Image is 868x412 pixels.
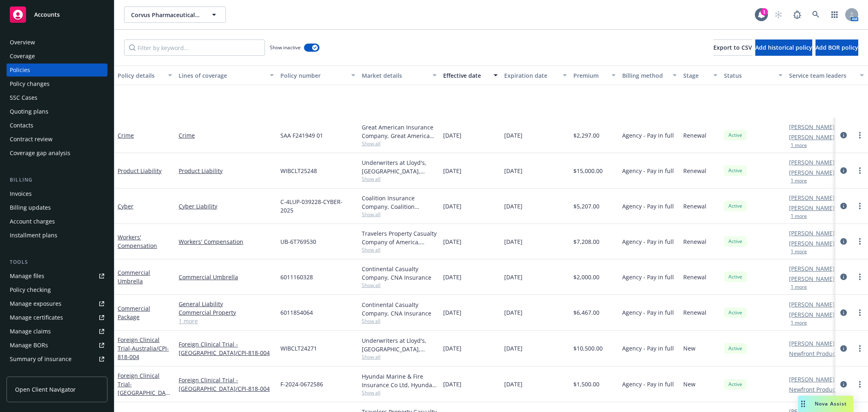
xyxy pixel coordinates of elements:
button: 1 more [791,143,807,148]
div: Stage [683,71,708,80]
div: Manage claims [10,325,51,338]
a: [PERSON_NAME] [789,158,835,167]
span: $1,500.00 [573,380,599,388]
a: Coverage [7,50,107,63]
span: Active [727,167,743,174]
button: 1 more [791,320,807,325]
div: Great American Insurance Company, Great American Insurance Group [362,123,437,140]
a: Contract review [7,133,107,146]
a: 1 more [179,317,274,325]
button: Corvus Pharmaceuticals, Inc. [124,7,226,23]
a: Crime [179,131,274,140]
button: 1 more [791,285,807,289]
span: Active [727,273,743,281]
a: [PERSON_NAME] [789,375,835,384]
div: Underwriters at Lloyd's, [GEOGRAPHIC_DATA], [PERSON_NAME] of [GEOGRAPHIC_DATA], Clinical Trials I... [362,158,437,175]
div: Manage certificates [10,311,63,324]
a: more [855,237,865,246]
span: [DATE] [504,202,523,210]
a: more [855,166,865,175]
div: Continental Casualty Company, CNA Insurance [362,300,437,318]
a: Quoting plans [7,105,107,118]
div: Billing updates [10,201,51,214]
a: [PERSON_NAME] [789,264,835,273]
button: Export to CSV [713,39,752,56]
span: [DATE] [443,202,461,210]
div: Coverage gap analysis [10,147,70,160]
a: Start snowing [770,7,787,23]
a: circleInformation [839,344,848,353]
div: Drag to move [798,396,808,412]
a: Installment plans [7,229,107,242]
span: Renewal [683,202,706,210]
span: Active [727,238,743,245]
a: [PERSON_NAME] [789,133,835,141]
span: Agency - Pay in full [622,380,674,388]
a: circleInformation [839,166,848,175]
span: Show all [362,282,437,289]
span: Corvus Pharmaceuticals, Inc. [131,11,201,19]
span: [DATE] [443,344,461,353]
span: Open Client Navigator [15,385,76,394]
span: [DATE] [443,380,461,388]
span: [DATE] [443,308,461,317]
span: 6011854064 [280,308,313,317]
span: Renewal [683,131,706,140]
a: more [855,272,865,282]
a: Product Liability [179,167,274,175]
button: Add BOR policy [816,39,858,56]
div: Policy checking [10,283,51,296]
a: Workers' Compensation [118,233,157,250]
div: 1 [761,8,768,15]
a: Switch app [826,7,843,23]
button: Billing method [619,66,680,85]
span: UB-6T769530 [280,237,316,246]
span: [DATE] [504,344,523,353]
span: Active [727,381,743,388]
a: Commercial Property [179,308,274,317]
a: Newfront Producer [789,349,841,358]
input: Filter by keyword... [124,39,265,56]
a: more [855,379,865,389]
span: Show all [362,175,437,182]
a: General Liability [179,300,274,308]
span: [DATE] [443,131,461,140]
div: Account charges [10,215,55,228]
span: Active [727,345,743,352]
a: Policy changes [7,77,107,90]
div: Service team leaders [789,71,855,80]
span: Add historical policy [755,44,812,51]
button: Effective date [440,66,501,85]
span: $7,208.00 [573,237,599,246]
span: $15,000.00 [573,167,603,175]
a: Manage claims [7,325,107,338]
span: Agency - Pay in full [622,237,674,246]
div: Quoting plans [10,105,48,118]
a: circleInformation [839,237,848,246]
a: Cyber [118,202,133,210]
span: Active [727,309,743,316]
span: Export to CSV [713,44,752,51]
button: 1 more [791,249,807,254]
button: Policy details [114,66,175,85]
div: Manage files [10,270,44,283]
a: Overview [7,36,107,49]
a: [PERSON_NAME] [789,193,835,202]
button: Service team leaders [786,66,867,85]
div: Summary of insurance [10,353,72,366]
div: Policies [10,64,30,77]
span: Show all [362,353,437,360]
a: Manage files [7,270,107,283]
div: Hyundai Marine & Fire Insurance Co Ltd, Hyundai Insurance, Clinical Trials Insurance Services Lim... [362,372,437,389]
div: Billing method [622,71,668,80]
div: SSC Cases [10,91,37,104]
a: circleInformation [839,379,848,389]
a: [PERSON_NAME] [789,239,835,248]
button: Premium [570,66,619,85]
div: Invoices [10,187,32,200]
div: Continental Casualty Company, CNA Insurance [362,265,437,282]
span: $2,297.00 [573,131,599,140]
div: Installment plans [10,229,57,242]
button: 1 more [791,214,807,219]
span: $5,207.00 [573,202,599,210]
